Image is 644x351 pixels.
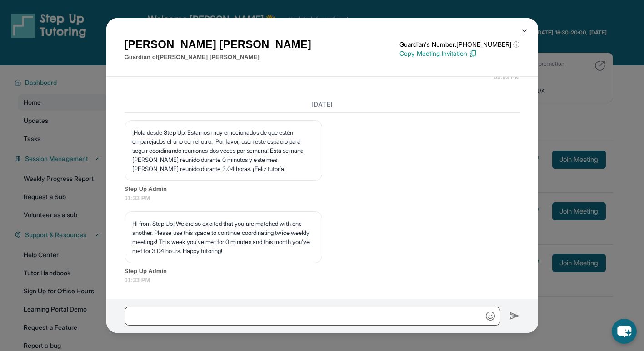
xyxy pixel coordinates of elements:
[125,276,520,285] span: 01:33 PM
[469,49,477,58] img: Copy Icon
[125,36,311,53] h1: [PERSON_NAME] [PERSON_NAME]
[521,28,528,35] img: Close Icon
[399,40,519,49] p: Guardian's Number: [PHONE_NUMBER]
[494,73,520,82] span: 03:03 PM
[132,128,315,173] p: ¡Hola desde Step Up! Estamos muy emocionados de que estén emparejados el uno con el otro. ¡Por fa...
[125,194,520,203] span: 01:33 PM
[125,185,520,194] span: Step Up Admin
[125,100,520,109] h3: [DATE]
[612,319,637,344] button: chat-button
[399,49,519,58] p: Copy Meeting Invitation
[486,312,495,321] img: Emoji
[125,53,311,62] p: Guardian of [PERSON_NAME] [PERSON_NAME]
[125,267,520,276] span: Step Up Admin
[513,40,519,49] span: ⓘ
[132,219,315,255] p: Hi from Step Up! We are so excited that you are matched with one another. Please use this space t...
[509,311,520,322] img: Send icon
